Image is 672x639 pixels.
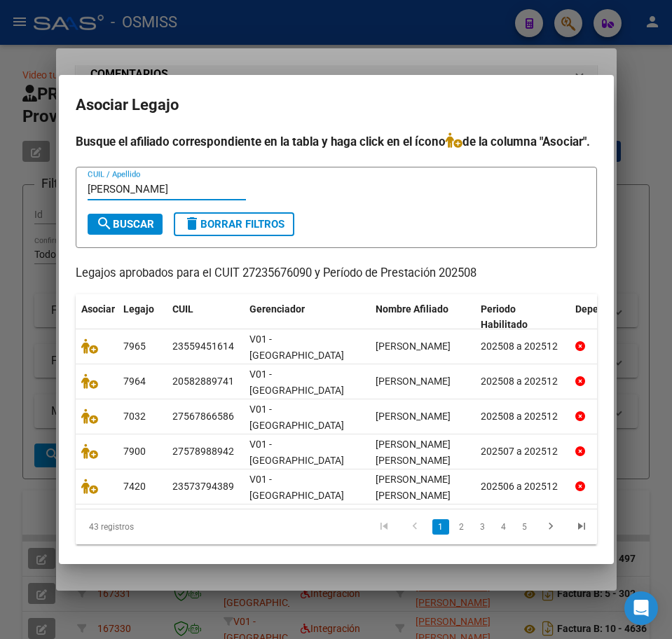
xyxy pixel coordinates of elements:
mat-icon: delete [184,215,200,232]
span: V01 - [GEOGRAPHIC_DATA] [249,369,344,396]
span: CUIL [172,303,193,315]
span: 7032 [123,411,146,422]
li: page 5 [514,515,535,539]
span: MONGES KEVIN ELIAM [376,474,451,501]
div: 202508 a 202512 [481,373,564,390]
span: QUIROGA ISABELLA HAIDEE [376,411,451,422]
span: Asociar [81,303,115,315]
div: 43 registros [76,509,180,544]
span: 7964 [123,376,146,387]
div: 202506 a 202512 [481,479,564,495]
span: Legajo [123,303,154,315]
datatable-header-cell: Periodo Habilitado [475,294,570,341]
span: Periodo Habilitado [481,303,528,331]
h2: Asociar Legajo [76,92,597,118]
span: 7420 [123,481,146,492]
h4: Busque el afiliado correspondiente en la tabla y haga click en el ícono de la columna "Asociar". [76,132,597,151]
span: Buscar [96,218,154,231]
span: V01 - [GEOGRAPHIC_DATA] [249,404,344,431]
datatable-header-cell: Nombre Afiliado [370,294,475,341]
div: 27578988942 [172,444,234,460]
span: 7900 [123,446,146,457]
div: 23559451614 [172,338,234,355]
a: 4 [495,519,512,535]
div: 202508 a 202512 [481,408,564,425]
mat-icon: search [96,215,113,232]
a: 3 [474,519,491,535]
datatable-header-cell: Gerenciador [244,294,370,341]
a: go to next page [537,519,564,535]
span: SOSA LIAM THAIEL [376,376,451,387]
span: Nombre Afiliado [376,303,448,315]
li: page 3 [472,515,493,539]
span: Dependencia [575,303,634,315]
a: 1 [432,519,449,535]
button: Buscar [88,214,163,235]
p: Legajos aprobados para el CUIT 27235676090 y Período de Prestación 202508 [76,265,597,282]
a: 2 [453,519,470,535]
span: V01 - [GEOGRAPHIC_DATA] [249,334,344,361]
datatable-header-cell: Asociar [76,294,118,341]
a: go to last page [568,519,595,535]
li: page 1 [430,515,451,539]
span: V01 - [GEOGRAPHIC_DATA] [249,439,344,466]
div: 23573794389 [172,479,234,495]
span: 7965 [123,341,146,352]
li: page 2 [451,515,472,539]
span: SOVERON VALENTINA AMBAR [376,341,451,352]
div: 20582889741 [172,373,234,390]
span: Borrar Filtros [184,218,284,231]
a: 5 [516,519,533,535]
div: 27567866586 [172,408,234,425]
span: Gerenciador [249,303,305,315]
div: 202508 a 202512 [481,338,564,355]
a: go to first page [371,519,397,535]
span: BAREIRO LOPEZ MIA TERESA [376,439,451,466]
a: go to previous page [402,519,428,535]
span: V01 - [GEOGRAPHIC_DATA] [249,474,344,501]
div: Open Intercom Messenger [624,591,658,625]
datatable-header-cell: Legajo [118,294,167,341]
button: Borrar Filtros [174,212,294,236]
datatable-header-cell: CUIL [167,294,244,341]
li: page 4 [493,515,514,539]
div: 202507 a 202512 [481,444,564,460]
